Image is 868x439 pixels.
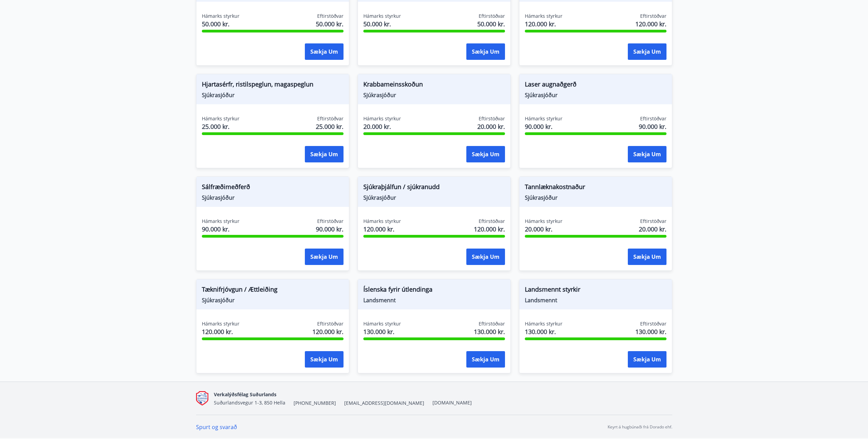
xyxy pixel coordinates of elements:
[525,296,666,304] span: Landsmennt
[479,13,505,19] span: Eftirstöðvar
[479,115,505,122] span: Eftirstöðvar
[640,218,666,225] span: Eftirstöðvar
[525,80,666,91] span: Laser augnaðgerð
[525,182,666,194] span: Tannlæknakostnaður
[202,13,239,19] span: Hámarks styrkur
[202,122,239,131] span: 25.000 kr.
[640,115,666,122] span: Eftirstöðvar
[214,391,276,398] span: Verkalýðsfélag Suðurlands
[474,225,505,234] span: 120.000 kr.
[525,218,562,225] span: Hámarks styrkur
[363,80,505,91] span: Krabbameinsskoðun
[363,19,401,28] span: 50.000 kr.
[474,327,505,336] span: 130.000 kr.
[525,327,562,336] span: 130.000 kr.
[312,327,344,336] span: 120.000 kr.
[363,91,505,99] span: Sjúkrasjóður
[640,320,666,327] span: Eftirstöðvar
[608,424,672,430] p: Keyrt á hugbúnaði frá Dorado ehf.
[477,122,505,131] span: 20.000 kr.
[305,43,344,60] button: Sækja um
[363,182,505,194] span: Sjúkraþjálfun / sjúkranudd
[466,146,505,162] button: Sækja um
[466,351,505,368] button: Sækja um
[363,320,401,327] span: Hámarks styrkur
[317,13,344,19] span: Eftirstöðvar
[363,194,505,201] span: Sjúkrasjóður
[363,122,401,131] span: 20.000 kr.
[214,399,285,406] span: Suðurlandsvegur 1-3, 850 Hella
[202,80,344,91] span: Hjartasérfr, ristilspeglun, magaspeglun
[363,296,505,304] span: Landsmennt
[202,194,344,201] span: Sjúkrasjóður
[202,296,344,304] span: Sjúkrasjóður
[363,225,401,234] span: 120.000 kr.
[525,285,666,296] span: Landsmennt styrkir
[305,351,344,368] button: Sækja um
[639,122,666,131] span: 90.000 kr.
[317,218,344,225] span: Eftirstöðvar
[202,320,239,327] span: Hámarks styrkur
[466,43,505,60] button: Sækja um
[305,146,344,162] button: Sækja um
[477,19,505,28] span: 50.000 kr.
[317,320,344,327] span: Eftirstöðvar
[525,19,562,28] span: 120.000 kr.
[317,115,344,122] span: Eftirstöðvar
[635,327,666,336] span: 130.000 kr.
[525,122,562,131] span: 90.000 kr.
[196,423,237,431] a: Spurt og svarað
[316,122,344,131] span: 25.000 kr.
[202,91,344,99] span: Sjúkrasjóður
[202,182,344,194] span: Sálfræðimeðferð
[344,400,424,407] span: [EMAIL_ADDRESS][DOMAIN_NAME]
[202,285,344,296] span: Tæknifrjóvgun / Ættleiðing
[628,43,666,60] button: Sækja um
[639,225,666,234] span: 20.000 kr.
[202,218,239,225] span: Hámarks styrkur
[363,13,401,19] span: Hámarks styrkur
[316,19,344,28] span: 50.000 kr.
[316,225,344,234] span: 90.000 kr.
[363,115,401,122] span: Hámarks styrkur
[525,320,562,327] span: Hámarks styrkur
[628,249,666,265] button: Sækja um
[525,91,666,99] span: Sjúkrasjóður
[294,400,336,407] span: [PHONE_NUMBER]
[196,391,208,406] img: Q9do5ZaFAFhn9lajViqaa6OIrJ2A2A46lF7VsacK.png
[525,115,562,122] span: Hámarks styrkur
[202,327,239,336] span: 120.000 kr.
[525,13,562,19] span: Hámarks styrkur
[363,327,401,336] span: 130.000 kr.
[202,19,239,28] span: 50.000 kr.
[628,351,666,368] button: Sækja um
[363,218,401,225] span: Hámarks styrkur
[479,218,505,225] span: Eftirstöðvar
[635,19,666,28] span: 120.000 kr.
[432,399,472,406] a: [DOMAIN_NAME]
[305,249,344,265] button: Sækja um
[479,320,505,327] span: Eftirstöðvar
[525,225,562,234] span: 20.000 kr.
[202,115,239,122] span: Hámarks styrkur
[363,285,505,296] span: Íslenska fyrir útlendinga
[202,225,239,234] span: 90.000 kr.
[628,146,666,162] button: Sækja um
[525,194,666,201] span: Sjúkrasjóður
[466,249,505,265] button: Sækja um
[640,13,666,19] span: Eftirstöðvar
